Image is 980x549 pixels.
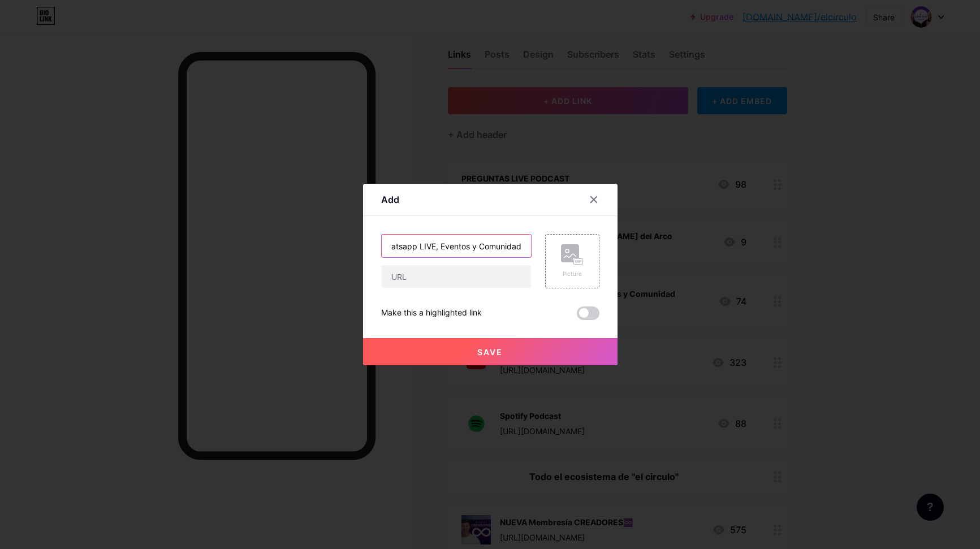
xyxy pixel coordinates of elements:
input: Title [382,235,531,257]
div: Make this a highlighted link [381,306,482,320]
div: Picture [561,270,584,278]
div: Add [381,193,399,206]
input: URL [382,265,531,288]
span: Save [477,347,503,357]
button: Save [363,338,618,365]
